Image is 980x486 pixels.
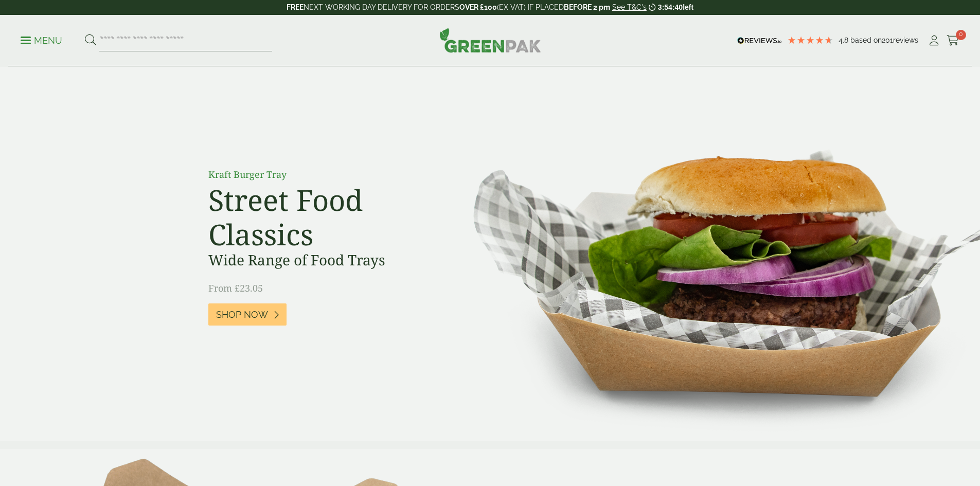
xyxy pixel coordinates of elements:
div: 4.79 Stars [787,35,833,45]
span: 4.8 [839,36,850,44]
p: Menu [21,34,62,47]
a: See T&C's [612,3,647,11]
h2: Street Food Classics [208,183,440,251]
a: Menu [21,34,62,45]
span: Based on [850,36,882,44]
img: REVIEWS.io [737,37,782,44]
span: 201 [882,36,893,44]
a: 0 [947,33,959,48]
p: Kraft Burger Tray [208,168,440,182]
span: 0 [956,30,966,40]
img: Street Food Classics [441,67,980,441]
strong: FREE [287,3,304,11]
i: My Account [928,35,940,46]
strong: BEFORE 2 pm [564,3,610,11]
a: Shop Now [208,303,287,326]
i: Cart [947,35,959,46]
strong: OVER £100 [459,3,497,11]
h3: Wide Range of Food Trays [208,251,440,269]
span: From £23.05 [208,282,263,294]
span: 3:54:40 [658,3,683,11]
img: GreenPak Supplies [439,28,541,52]
span: left [683,3,693,11]
span: Shop Now [216,309,268,320]
span: reviews [893,36,918,44]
